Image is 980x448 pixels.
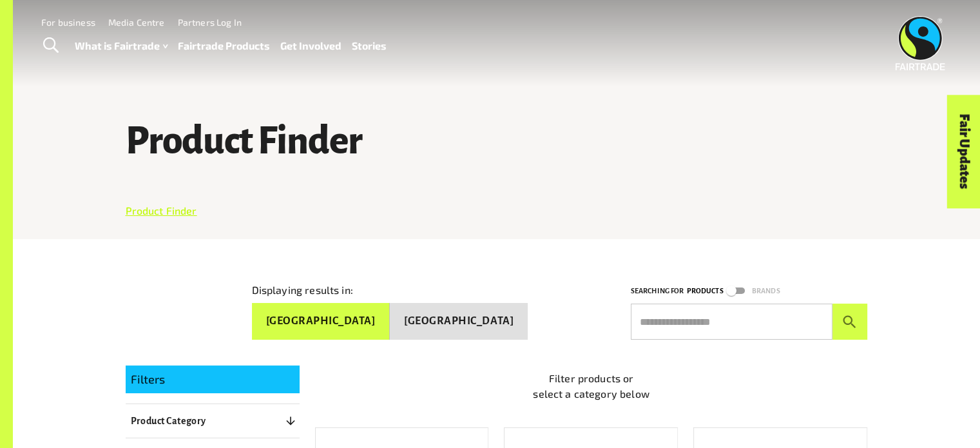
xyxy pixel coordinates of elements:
p: Displaying results in: [252,282,353,298]
a: Partners Log In [178,17,242,28]
a: Fairtrade Products [178,37,270,55]
p: Brands [752,285,780,297]
button: Product Category [126,409,300,433]
h1: Product Finder [126,121,868,162]
p: Filter products or select a category below [315,371,868,402]
a: Stories [352,37,387,55]
p: Products [686,285,723,297]
a: Media Centre [108,17,165,28]
a: Get Involved [280,37,341,55]
p: Product Category [131,413,206,429]
a: What is Fairtrade [75,37,168,55]
img: Fairtrade Australia New Zealand logo [896,16,945,70]
a: For business [41,17,95,28]
button: [GEOGRAPHIC_DATA] [252,303,390,340]
p: Searching for [631,285,684,297]
a: Toggle Search [35,30,66,62]
button: [GEOGRAPHIC_DATA] [390,303,528,340]
a: Product Finder [126,204,197,217]
p: Filters [131,371,294,388]
nav: breadcrumb [126,203,868,219]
